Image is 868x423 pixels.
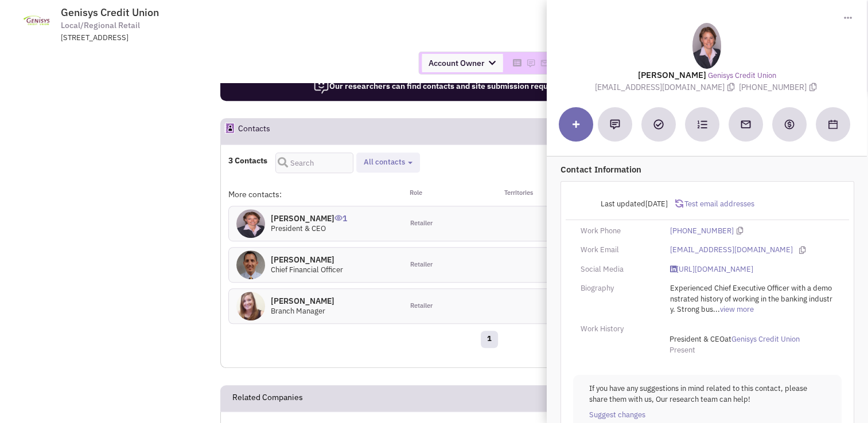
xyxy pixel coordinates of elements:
a: [URL][DOMAIN_NAME] [670,264,753,275]
img: Schedule a Meeting [828,120,838,129]
img: icon-UserInteraction.png [334,215,342,221]
h4: [PERSON_NAME] [271,254,343,265]
span: Branch Manager [271,306,325,316]
img: Add a Task [653,119,664,130]
a: 1 [481,331,498,348]
span: Experienced Chief Executive Officer with a demonstrated history of working in the banking industr... [670,283,832,314]
a: Genisys Credit Union [708,70,776,81]
img: Please add to your accounts [526,58,535,68]
span: [EMAIL_ADDRESS][DOMAIN_NAME] [595,82,739,92]
span: Present [670,345,695,355]
img: w_gomoLsSU2chbuy7fNeZw.jpg [236,250,265,279]
span: Test email addresses [683,199,754,209]
a: [PHONE_NUMBER] [670,226,734,237]
a: Suggest changes [589,410,645,421]
div: Work Phone [573,226,663,237]
span: [PHONE_NUMBER] [739,82,819,92]
div: Territories [489,189,577,200]
span: Retailer [410,260,432,269]
img: Subscribe to a cadence [697,119,707,130]
div: Work Email [573,245,663,256]
a: [EMAIL_ADDRESS][DOMAIN_NAME] [670,245,793,256]
span: Chief Financial Officer [271,265,343,275]
img: qrACE-_UrUKDe_sa_0dgWw.jpg [236,209,265,238]
span: Retailer [410,301,432,311]
img: Send an email [740,119,752,130]
span: Genisys Credit Union [61,6,159,19]
img: Add a note [610,119,620,130]
span: Local/Regional Retail [61,19,140,32]
span: at [670,334,800,344]
div: Social Media [573,264,663,275]
h4: 3 Contacts [228,155,267,166]
span: Our researchers can find contacts and site submission requirements [313,81,581,91]
span: All contacts [364,157,405,167]
input: Search [275,152,353,173]
a: Genisys Credit Union [731,334,800,345]
span: Retailer [410,219,432,228]
span: [DATE] [645,199,668,209]
img: qrACE-_UrUKDe_sa_0dgWw.jpg [692,23,721,69]
h2: Contacts [238,119,270,144]
span: President & CEO [271,224,326,233]
div: Biography [573,283,663,294]
h4: [PERSON_NAME] [271,213,347,224]
div: More contacts: [228,189,403,200]
div: Role [402,189,489,200]
div: Work History [573,324,663,335]
span: 1 [334,205,347,224]
p: If you have any suggestions in mind related to this contact, please share them with us, Our resea... [589,383,826,405]
img: icon-researcher-20.png [313,79,329,95]
h2: Related Companies [232,386,303,411]
div: Last updated [573,193,675,215]
img: H9TNllmGwEaqU1NE-YwhOQ.jpg [236,292,265,320]
span: Account Owner [422,54,503,72]
p: Contact Information [560,163,854,175]
h4: [PERSON_NAME] [271,296,334,306]
button: All contacts [360,156,416,169]
div: [STREET_ADDRESS] [61,33,360,44]
a: view more [720,304,754,315]
span: President & CEO [670,334,725,344]
img: Please add to your accounts [540,58,549,68]
img: Create a deal [784,119,795,130]
lable: [PERSON_NAME] [638,69,706,80]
